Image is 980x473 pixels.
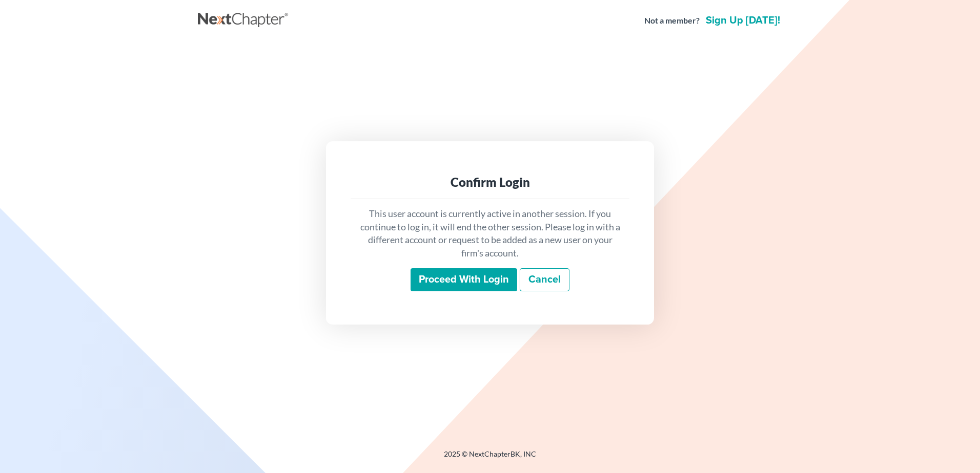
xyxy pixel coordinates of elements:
[359,207,621,260] p: This user account is currently active in another session. If you continue to log in, it will end ...
[704,15,782,26] a: Sign up [DATE]!
[411,268,517,292] input: Proceed with login
[198,449,782,467] div: 2025 © NextChapterBK, INC
[359,174,621,190] div: Confirm Login
[644,15,700,27] strong: Not a member?
[520,268,569,292] a: Cancel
